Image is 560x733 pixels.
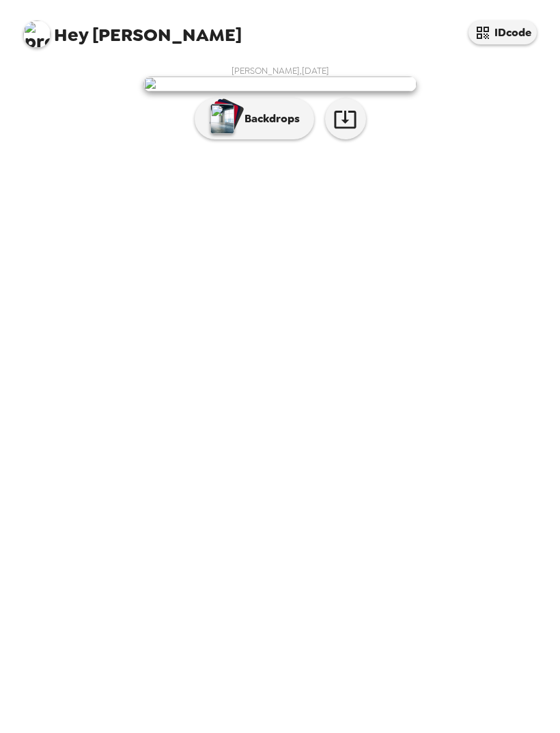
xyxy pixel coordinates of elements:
[468,20,537,44] button: IDcode
[195,98,314,139] button: Backdrops
[54,23,88,47] span: Hey
[23,14,242,44] span: [PERSON_NAME]
[238,111,300,127] p: Backdrops
[232,65,329,77] span: [PERSON_NAME] , [DATE]
[143,77,417,92] img: user
[23,20,51,48] img: profile pic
